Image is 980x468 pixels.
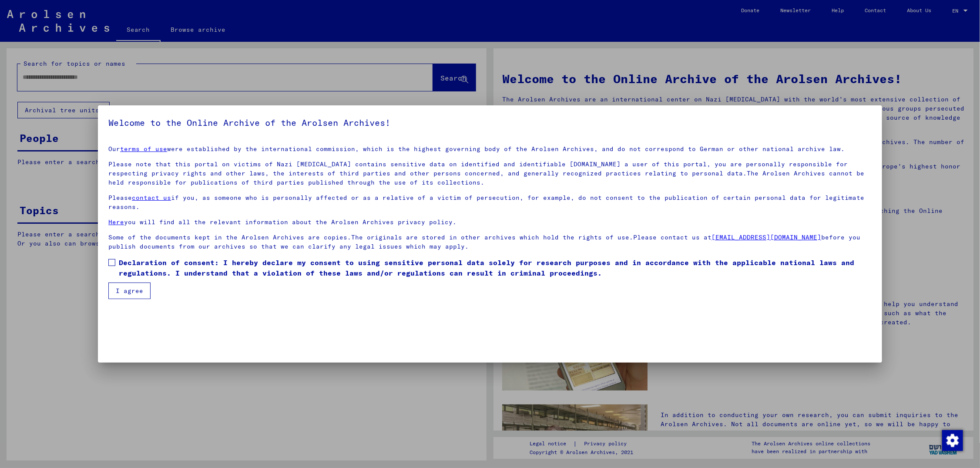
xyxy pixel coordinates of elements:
a: Here [108,218,124,226]
span: Declaration of consent: I hereby declare my consent to using sensitive personal data solely for r... [119,257,872,278]
img: Change consent [942,430,963,451]
p: Please note that this portal on victims of Nazi [MEDICAL_DATA] contains sensitive data on identif... [108,160,872,187]
p: you will find all the relevant information about the Arolsen Archives privacy policy. [108,218,872,227]
h5: Welcome to the Online Archive of the Arolsen Archives! [108,116,872,130]
a: terms of use [120,145,167,153]
button: I agree [108,283,151,299]
p: Some of the documents kept in the Arolsen Archives are copies.The originals are stored in other a... [108,233,872,251]
p: Please if you, as someone who is personally affected or as a relative of a victim of persecution,... [108,193,872,212]
a: [EMAIL_ADDRESS][DOMAIN_NAME] [712,233,821,241]
a: contact us [132,194,171,202]
p: Our were established by the international commission, which is the highest governing body of the ... [108,145,872,154]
